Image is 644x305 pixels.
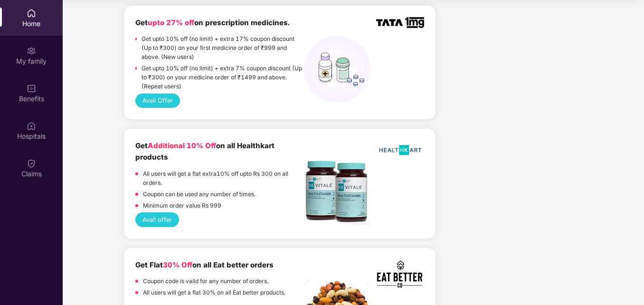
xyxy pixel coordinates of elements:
p: All users will get a flat 30% on all Eat better products. [143,288,285,297]
p: Coupon can be used any number of times. [143,190,256,199]
img: medicines%20(1).png [304,36,370,103]
span: upto 27% off [148,18,194,27]
p: All users will get a flat extra10% off upto Rs 300 on all orders. [143,170,304,188]
p: Get upto 10% off (no limit) + extra 17% coupon discount (Up to ₹300) on your first medicine order... [142,35,304,62]
img: svg+xml;base64,PHN2ZyBpZD0iSG9zcGl0YWxzIiB4bWxucz0iaHR0cDovL3d3dy53My5vcmcvMjAwMC9zdmciIHdpZHRoPS... [27,121,36,131]
b: Get on prescription medicines. [135,18,290,27]
img: svg+xml;base64,PHN2ZyBpZD0iQmVuZWZpdHMiIHhtbG5zPSJodHRwOi8vd3d3LnczLm9yZy8yMDAwL3N2ZyIgd2lkdGg9Ij... [27,84,36,93]
p: Coupon code is vaild for any number of orders. [143,277,268,286]
img: TATA_1mg_Logo.png [376,17,424,28]
p: Minimum order value Rs 999 [143,201,221,210]
img: HealthKart-Logo-702x526.png [376,140,424,160]
img: svg+xml;base64,PHN2ZyBpZD0iSG9tZSIgeG1sbnM9Imh0dHA6Ly93d3cudzMub3JnLzIwMDAvc3ZnIiB3aWR0aD0iMjAiIG... [27,9,36,18]
button: Avail offer [135,212,179,227]
span: Additional 10% Off [148,141,216,150]
img: svg+xml;base64,PHN2ZyB3aWR0aD0iMjAiIGhlaWdodD0iMjAiIHZpZXdCb3g9IjAgMCAyMCAyMCIgZmlsbD0ibm9uZSIgeG... [27,46,36,56]
img: Screenshot%202022-11-17%20at%202.10.19%20PM.png [376,259,424,289]
img: Screenshot%202022-11-18%20at%2012.17.25%20PM.png [304,159,370,225]
img: svg+xml;base64,PHN2ZyBpZD0iQ2xhaW0iIHhtbG5zPSJodHRwOi8vd3d3LnczLm9yZy8yMDAwL3N2ZyIgd2lkdGg9IjIwIi... [27,159,36,168]
button: Avail Offer [135,94,180,108]
b: Get Flat on all Eat better orders [135,260,274,269]
b: Get on all Healthkart products [135,141,275,162]
span: 30% Off [163,260,192,269]
p: Get upto 10% off (no limit) + extra 7% coupon discount (Up to ₹300) on your medicine order of ₹14... [142,64,304,91]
